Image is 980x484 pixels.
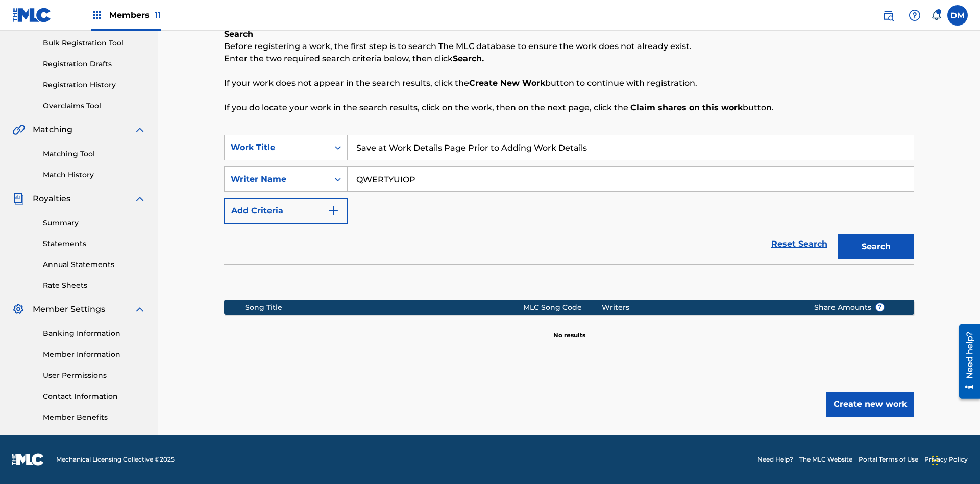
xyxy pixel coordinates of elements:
span: Matching [33,124,72,136]
img: search [882,9,894,21]
a: Privacy Policy [924,455,968,464]
a: Annual Statements [43,259,146,270]
p: If you do locate your work in the search results, click on the work, then on the next page, click... [224,102,914,114]
div: Work Title [231,141,323,154]
p: Before registering a work, the first step is to search The MLC database to ensure the work does n... [224,40,914,53]
a: Member Benefits [43,412,146,423]
div: User Menu [947,5,968,26]
p: Enter the two required search criteria below, then click [224,53,914,65]
strong: Create New Work [469,78,545,88]
img: logo [12,453,44,466]
iframe: Resource Center [951,320,980,404]
a: Member Information [43,349,146,360]
span: 11 [155,10,161,20]
div: MLC Song Code [523,302,602,313]
strong: Search. [453,54,484,63]
div: Notifications [931,10,941,20]
span: Share Amounts [814,302,885,313]
img: 9d2ae6d4665cec9f34b9.svg [327,205,339,217]
a: Public Search [878,5,898,26]
a: Overclaims Tool [43,101,146,111]
p: If your work does not appear in the search results, click the button to continue with registration. [224,77,914,89]
a: Registration History [43,80,146,90]
span: Mechanical Licensing Collective © 2025 [56,455,175,464]
span: Members [109,9,161,21]
button: Create new work [826,392,914,417]
div: Help [904,5,925,26]
a: Bulk Registration Tool [43,38,146,49]
img: expand [134,124,146,136]
a: Banking Information [43,328,146,339]
a: The MLC Website [799,455,852,464]
button: Search [838,234,914,259]
a: Portal Terms of Use [859,455,918,464]
form: Search Form [224,135,914,264]
strong: Claim shares on this work [630,103,743,112]
div: Writer Name [231,173,323,185]
div: Song Title [245,302,523,313]
a: Rate Sheets [43,280,146,291]
b: Search [224,29,253,39]
img: Top Rightsholders [91,9,103,21]
a: Statements [43,238,146,249]
span: Member Settings [33,303,105,316]
a: Registration Drafts [43,59,146,69]
img: Member Settings [12,303,24,316]
a: Need Help? [757,455,793,464]
img: expand [134,303,146,316]
img: expand [134,192,146,205]
img: Royalties [12,192,24,205]
a: Reset Search [766,233,832,255]
div: Writers [602,302,798,313]
a: Summary [43,217,146,228]
div: Drag [932,445,938,476]
a: Contact Information [43,391,146,402]
button: Add Criteria [224,198,348,224]
a: User Permissions [43,370,146,381]
span: ? [876,303,884,311]
iframe: Chat Widget [929,435,980,484]
img: help [909,9,921,21]
a: Match History [43,170,146,180]
p: No results [553,319,585,340]
img: Matching [12,124,25,136]
a: Matching Tool [43,149,146,159]
span: Royalties [33,192,70,205]
img: MLC Logo [12,8,52,22]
